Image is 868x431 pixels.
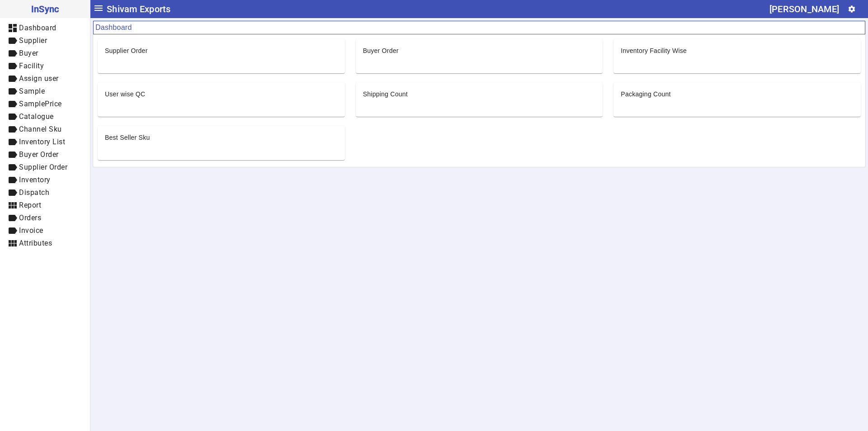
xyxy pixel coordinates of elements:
mat-icon: label [7,35,18,46]
mat-card-header: Dashboard [93,21,865,34]
mat-icon: label [7,137,18,147]
mat-icon: dashboard [7,23,18,33]
mat-icon: label [7,162,18,173]
span: Dashboard [19,24,57,32]
span: Inventory List [19,137,65,146]
mat-icon: label [7,111,18,122]
mat-icon: label [7,187,18,198]
span: Catalogue [19,112,54,121]
span: Facility [19,62,44,70]
span: InSync [7,2,83,16]
span: Shivam Exports [107,2,171,16]
mat-card-header: Packaging Count [613,82,861,99]
mat-icon: view_module [7,238,18,249]
mat-card-header: Inventory Facility Wise [613,39,861,55]
mat-icon: label [7,73,18,84]
mat-icon: view_module [7,200,18,211]
span: Report [19,201,41,209]
span: Supplier Order [19,163,67,171]
mat-card-header: Shipping Count [356,82,603,99]
span: SamplePrice [19,99,62,108]
span: Orders [19,213,41,222]
mat-card-header: Supplier Order [98,39,345,55]
span: Invoice [19,226,43,235]
mat-card-header: Best Seller Sku [98,126,345,142]
mat-icon: settings [848,5,856,13]
mat-icon: label [7,213,18,223]
span: Buyer [19,49,38,57]
span: Channel Sku [19,125,62,133]
mat-icon: label [7,149,18,160]
mat-icon: label [7,124,18,135]
span: Dispatch [19,188,49,197]
mat-icon: label [7,99,18,109]
span: Inventory [19,175,51,184]
span: Assign user [19,74,59,83]
span: Sample [19,87,45,95]
span: Attributes [19,239,52,247]
span: Supplier [19,36,47,45]
mat-card-header: Buyer Order [356,39,603,55]
mat-icon: label [7,61,18,71]
mat-icon: menu [93,3,104,14]
mat-icon: label [7,48,18,59]
span: Buyer Order [19,150,59,159]
mat-card-header: User wise QC [98,82,345,99]
mat-icon: label [7,86,18,97]
mat-icon: label [7,225,18,236]
mat-icon: label [7,175,18,185]
div: [PERSON_NAME] [769,2,839,16]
